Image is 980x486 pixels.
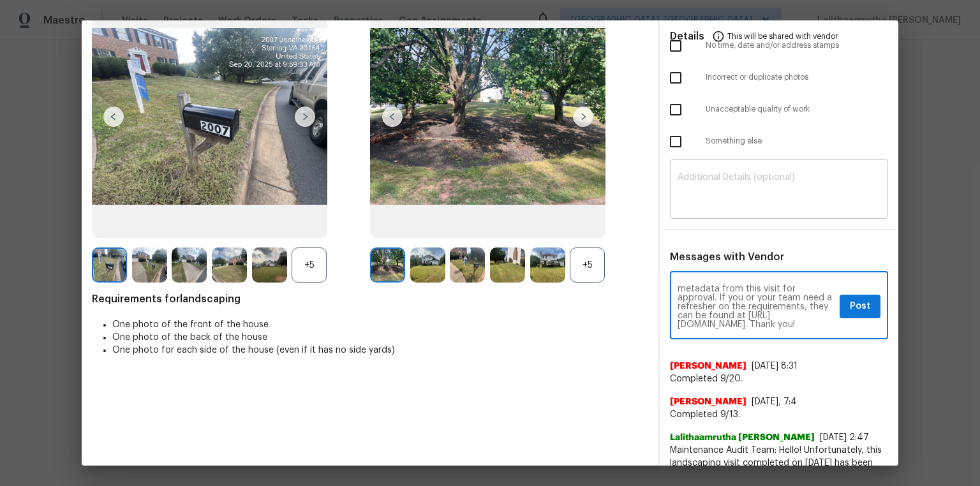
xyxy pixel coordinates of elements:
div: Something else [660,126,898,158]
span: Completed 9/13. [670,408,888,421]
div: Unacceptable quality of work [660,94,898,126]
span: Messages with Vendor [670,252,784,262]
img: right-chevron-button-url [573,107,593,127]
img: right-chevron-button-url [295,107,315,127]
span: Completed 9/20. [670,372,888,385]
button: Post [840,295,880,318]
span: [PERSON_NAME] [670,395,746,408]
img: left-chevron-button-url [103,107,124,127]
img: left-chevron-button-url [382,107,403,127]
div: +5 [570,247,605,283]
li: One photo for each side of the house (even if it has no side yards) [112,344,648,357]
div: Incorrect or duplicate photos [660,62,898,94]
li: One photo of the front of the house [112,318,648,331]
span: Incorrect or duplicate photos [706,72,888,83]
span: [DATE], 7:4 [752,397,797,406]
span: Something else [706,136,888,147]
li: One photo of the back of the house [112,331,648,344]
span: [DATE] 8:31 [752,362,798,371]
span: Lalithaamrutha [PERSON_NAME] [670,431,815,444]
span: [PERSON_NAME] [670,360,746,372]
span: Post [850,298,870,314]
textarea: Maintenance Audit Team: Hello! Unfortunately this landscaping visit completed on [DATE] has been ... [678,284,835,329]
span: [DATE] 2:47 [820,433,869,442]
span: Requirements for landscaping [92,293,648,306]
div: +5 [292,247,327,283]
span: Unacceptable quality of work [706,104,888,115]
span: This will be shared with vendor [727,20,838,51]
